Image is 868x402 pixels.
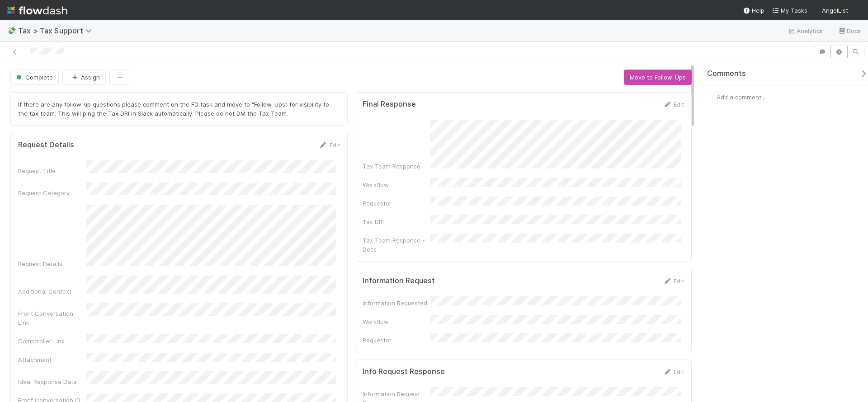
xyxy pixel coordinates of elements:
[18,166,86,175] div: Request Title
[788,25,823,36] a: Analytics
[624,70,692,85] button: Move to Follow-Ups
[852,6,861,15] img: avatar_218ae7b5-dcd5-4ccc-b5d5-7cc00ae2934f.png
[18,188,86,197] div: Request Category
[772,7,807,14] span: My Tasks
[363,162,430,171] div: Tax Team Response
[18,101,331,117] span: If there are any follow-up questions please comment on the FD task and move to "Follow-Ups" for v...
[363,180,430,189] div: Workflow
[363,336,430,345] div: Requestor
[18,140,74,150] h5: Request Details
[363,317,430,326] div: Workflow
[363,217,430,226] div: Tax DRI
[18,355,86,364] div: Attachment
[838,25,861,36] a: Docs
[363,367,445,376] h5: Info Request Response
[663,368,684,375] a: Edit
[663,101,684,108] a: Edit
[363,276,435,285] h5: Information Request
[10,70,59,85] button: Complete
[772,6,807,15] a: My Tasks
[363,299,430,308] div: Information Requested
[7,27,16,34] span: 💸
[62,70,106,85] button: Assign
[717,93,765,101] span: Add a comment...
[18,287,86,296] div: Additional Context
[363,236,430,254] div: Tax Team Response - Docs
[319,141,340,149] a: Edit
[18,259,86,268] div: Request Details
[363,199,430,208] div: Requestor
[708,93,717,102] img: avatar_218ae7b5-dcd5-4ccc-b5d5-7cc00ae2934f.png
[822,7,848,14] span: AngelList
[743,6,764,15] div: Help
[18,337,86,346] div: Comptroller Link
[363,100,416,109] h5: Final Response
[18,377,86,386] div: Ideal Response Date
[14,74,53,81] span: Complete
[18,309,86,327] div: Front Conversation Link
[663,277,684,285] a: Edit
[7,3,67,18] img: logo-inverted-e16ddd16eac7371096b0.svg
[18,26,96,35] span: Tax > Tax Support
[707,69,746,78] span: Comments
